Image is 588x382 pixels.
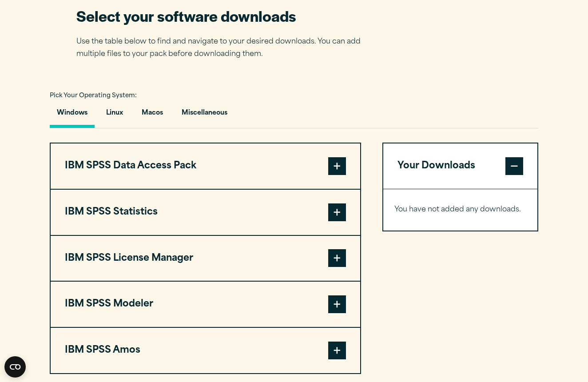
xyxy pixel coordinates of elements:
button: IBM SPSS Data Access Pack [51,143,360,189]
button: Your Downloads [383,143,537,189]
button: IBM SPSS Amos [51,328,360,373]
button: IBM SPSS Modeler [51,282,360,327]
p: You have not added any downloads. [394,203,526,216]
span: Pick Your Operating System: [50,93,137,99]
button: Miscellaneous [175,103,234,128]
button: IBM SPSS Statistics [51,190,360,235]
button: Linux [99,103,130,128]
button: Macos [135,103,170,128]
button: Open CMP widget [4,356,26,378]
button: IBM SPSS License Manager [51,236,360,281]
h2: Select your software downloads [76,6,374,26]
p: Use the table below to find and navigate to your desired downloads. You can add multiple files to... [76,36,374,61]
button: Windows [50,103,95,128]
div: Your Downloads [383,189,537,231]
